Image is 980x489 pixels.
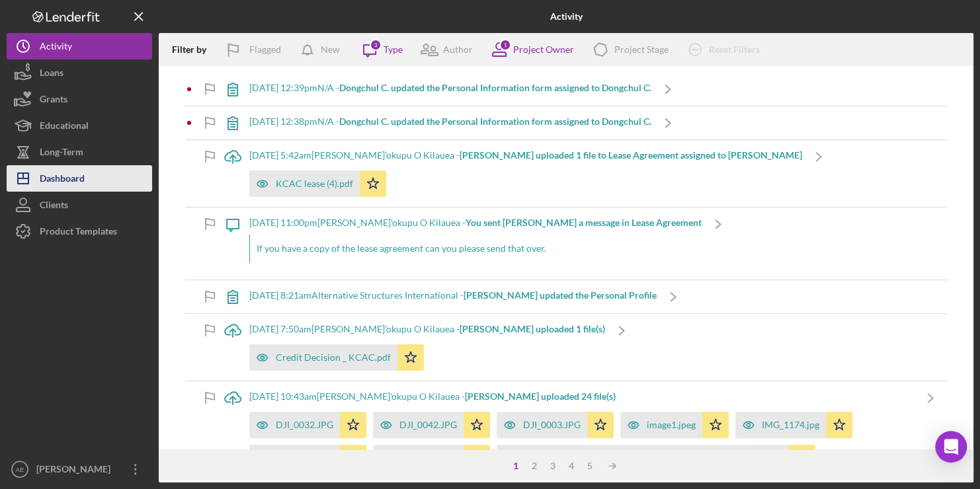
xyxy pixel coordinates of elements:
div: [PERSON_NAME] [33,456,119,486]
div: IMG_1174.jpg [762,420,819,430]
div: DJI_0042.JPG [399,420,457,430]
button: New [294,36,353,63]
div: Grants [40,86,67,116]
button: Reset Filters [678,36,773,63]
b: [PERSON_NAME] uploaded 1 file to Lease Agreement assigned to [PERSON_NAME] [460,149,802,161]
div: 1 [499,39,511,51]
div: [DATE] 7:50am [PERSON_NAME]'okupu O Kilauea - [249,324,605,334]
div: KCAC lease (4).pdf [276,178,353,189]
div: Educational [40,112,89,142]
div: Activity [40,33,72,63]
div: Project Owner [513,44,574,55]
div: Credit Decision _ KCAC.pdf [276,352,391,363]
div: 3 [544,461,562,471]
button: Loans [7,59,152,86]
a: [DATE] 12:39pmN/A -Dongchul C. updated the Personal Information form assigned to Dongchul C. [216,73,684,106]
a: [DATE] 5:42am[PERSON_NAME]'okupu O Kilauea -[PERSON_NAME] uploaded 1 file to Lease Agreement assi... [216,140,835,207]
b: Dongchul C. updated the Personal Information form assigned to Dongchul C. [339,116,651,127]
div: Loans [40,59,63,89]
a: [DATE] 7:50am[PERSON_NAME]'okupu O Kilauea -[PERSON_NAME] uploaded 1 file(s)Credit Decision _ KCA... [216,314,638,381]
text: AE [16,466,24,473]
div: 1 [507,461,525,471]
button: Flagged [216,36,294,63]
button: Long-Term [7,139,152,165]
button: Dashboard [7,165,152,192]
button: Activity [7,33,152,59]
button: AE[PERSON_NAME] [7,456,152,482]
button: Clients [7,192,152,218]
button: Product Templates [7,218,152,244]
div: Dashboard [40,165,85,195]
div: [DATE] 8:21am Alternative Structures International - [249,290,657,301]
div: [DATE] 5:42am [PERSON_NAME]'okupu O Kilauea - [249,150,802,161]
button: Educational [7,112,152,139]
a: [DATE] 8:21amAlternative Structures International -[PERSON_NAME] updated the Personal Profile [216,280,690,313]
div: DJI_0032.JPG [276,420,333,430]
div: Clients [40,192,68,221]
div: [DATE] 12:39pm N/A - [249,83,651,93]
b: [PERSON_NAME] uploaded 24 file(s) [465,391,616,402]
a: [DATE] 11:00pm[PERSON_NAME]'okupu O Kilauea -You sent [PERSON_NAME] a message in Lease AgreementI... [216,207,735,279]
div: 2 [525,461,544,471]
div: [DATE] 12:38pm N/A - [249,116,651,127]
button: DJI_0032.JPG [249,412,366,438]
div: 3 [370,39,382,51]
button: DJI_0003.JPG [497,412,614,438]
b: [PERSON_NAME] uploaded 1 file(s) [460,323,605,334]
b: Dongchul C. updated the Personal Information form assigned to Dongchul C. [339,82,651,93]
div: 5 [581,461,599,471]
button: Grants [7,86,152,112]
button: Credit Decision _ KCAC.pdf [249,344,424,371]
b: You sent [PERSON_NAME] a message in Lease Agreement [466,217,702,228]
div: Flagged [249,36,281,63]
div: Reset Filters [709,36,760,63]
div: Long-Term [40,139,83,169]
button: image1.jpeg [620,412,729,438]
div: Filter by [172,44,216,55]
div: 4 [562,461,581,471]
div: New [321,36,340,63]
p: If you have a copy of the lease agreement can you please send that over. [257,241,695,256]
div: Product Templates [40,218,117,248]
b: Activity [550,11,583,22]
div: Open Intercom Messenger [935,431,967,463]
a: [DATE] 12:38pmN/A -Dongchul C. updated the Personal Information form assigned to Dongchul C. [216,106,684,139]
div: image1.jpeg [647,420,696,430]
div: DJI_0003.JPG [523,420,581,430]
button: KCAC lease (4).pdf [249,170,386,197]
div: Project Stage [614,44,669,55]
div: [DATE] 11:00pm [PERSON_NAME]'okupu O Kilauea - [249,217,702,228]
button: IMG_1174.jpg [735,412,852,438]
div: Type [384,44,403,55]
div: Author [443,44,473,55]
button: DJI_0042.JPG [373,412,490,438]
div: [DATE] 10:43am [PERSON_NAME]'okupu O Kilauea - [249,391,914,402]
b: [PERSON_NAME] updated the Personal Profile [464,289,657,301]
